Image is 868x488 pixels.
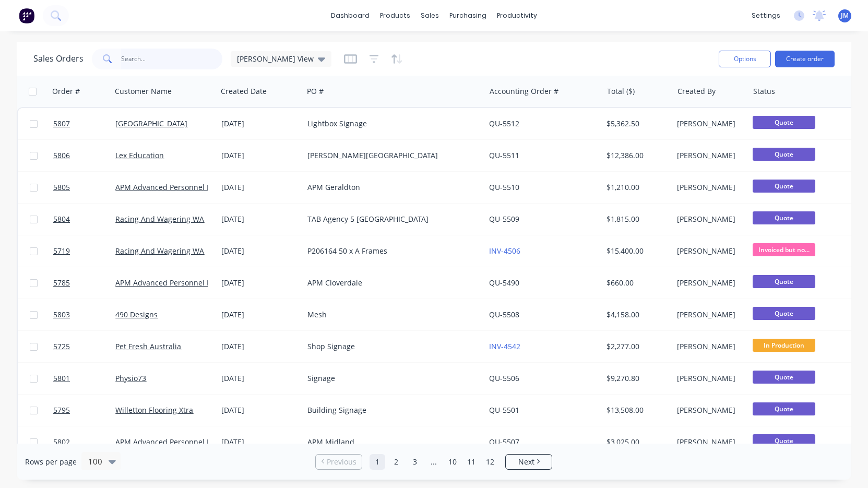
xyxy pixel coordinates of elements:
[753,180,815,193] span: Quote
[415,8,444,23] div: sales
[33,54,84,64] h1: Sales Orders
[482,454,498,470] a: Page 12
[489,182,519,192] a: QU-5510
[53,395,115,426] a: 5795
[753,275,815,288] span: Quote
[489,214,519,224] a: QU-5509
[53,214,70,224] span: 5804
[326,8,375,23] a: dashboard
[489,310,519,319] a: QU-5508
[115,437,253,447] a: APM Advanced Personnel Management
[53,373,70,384] span: 5801
[489,341,520,351] a: INV-4542
[221,246,299,256] div: [DATE]
[53,341,70,352] span: 5725
[53,278,70,288] span: 5785
[115,310,158,319] a: 490 Designs
[677,246,741,256] div: [PERSON_NAME]
[753,307,815,320] span: Quote
[607,437,665,447] div: $3,025.00
[677,182,741,193] div: [PERSON_NAME]
[444,8,492,23] div: purchasing
[115,182,253,192] a: APM Advanced Personnel Management
[607,246,665,256] div: $15,400.00
[221,437,299,447] div: [DATE]
[221,278,299,288] div: [DATE]
[607,373,665,384] div: $9,270.80
[53,331,115,362] a: 5725
[490,86,558,97] div: Accounting Order #
[53,140,115,171] a: 5806
[841,11,849,20] span: JM
[53,426,115,458] a: 5802
[677,150,741,161] div: [PERSON_NAME]
[115,86,172,97] div: Customer Name
[221,405,299,415] div: [DATE]
[607,278,665,288] div: $660.00
[53,172,115,203] a: 5805
[53,246,70,256] span: 5719
[19,8,34,23] img: Factory
[53,182,70,193] span: 5805
[775,51,835,67] button: Create order
[53,363,115,394] a: 5801
[607,86,635,97] div: Total ($)
[375,8,415,23] div: products
[307,278,472,288] div: APM Cloverdale
[753,116,815,129] span: Quote
[607,118,665,129] div: $5,362.50
[221,86,267,97] div: Created Date
[506,457,552,467] a: Next page
[463,454,479,470] a: Page 11
[115,341,181,351] a: Pet Fresh Australia
[311,454,556,470] ul: Pagination
[121,49,223,69] input: Search...
[53,437,70,447] span: 5802
[307,437,472,447] div: APM Midland
[307,214,472,224] div: TAB Agency 5 [GEOGRAPHIC_DATA]
[307,341,472,352] div: Shop Signage
[307,182,472,193] div: APM Geraldton
[221,341,299,352] div: [DATE]
[115,118,187,128] a: [GEOGRAPHIC_DATA]
[489,437,519,447] a: QU-5507
[607,405,665,415] div: $13,508.00
[753,339,815,352] span: In Production
[307,310,472,320] div: Mesh
[753,371,815,384] span: Quote
[327,457,356,467] span: Previous
[489,246,520,256] a: INV-4506
[677,437,741,447] div: [PERSON_NAME]
[307,86,324,97] div: PO #
[307,405,472,415] div: Building Signage
[115,150,164,160] a: Lex Education
[53,299,115,330] a: 5803
[316,457,362,467] a: Previous page
[53,204,115,235] a: 5804
[307,246,472,256] div: P206164 50 x A Frames
[307,373,472,384] div: Signage
[115,246,204,256] a: Racing And Wagering WA
[489,278,519,288] a: QU-5490
[52,86,80,97] div: Order #
[753,434,815,447] span: Quote
[607,182,665,193] div: $1,210.00
[426,454,442,470] a: Jump forward
[489,405,519,415] a: QU-5501
[677,310,741,320] div: [PERSON_NAME]
[221,182,299,193] div: [DATE]
[221,150,299,161] div: [DATE]
[115,405,193,415] a: Willetton Flooring Xtra
[607,150,665,161] div: $12,386.00
[445,454,460,470] a: Page 10
[53,108,115,139] a: 5807
[53,267,115,299] a: 5785
[489,373,519,383] a: QU-5506
[307,150,472,161] div: [PERSON_NAME][GEOGRAPHIC_DATA]
[115,373,146,383] a: Physio73
[677,278,741,288] div: [PERSON_NAME]
[221,214,299,224] div: [DATE]
[677,86,716,97] div: Created By
[115,278,253,288] a: APM Advanced Personnel Management
[677,341,741,352] div: [PERSON_NAME]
